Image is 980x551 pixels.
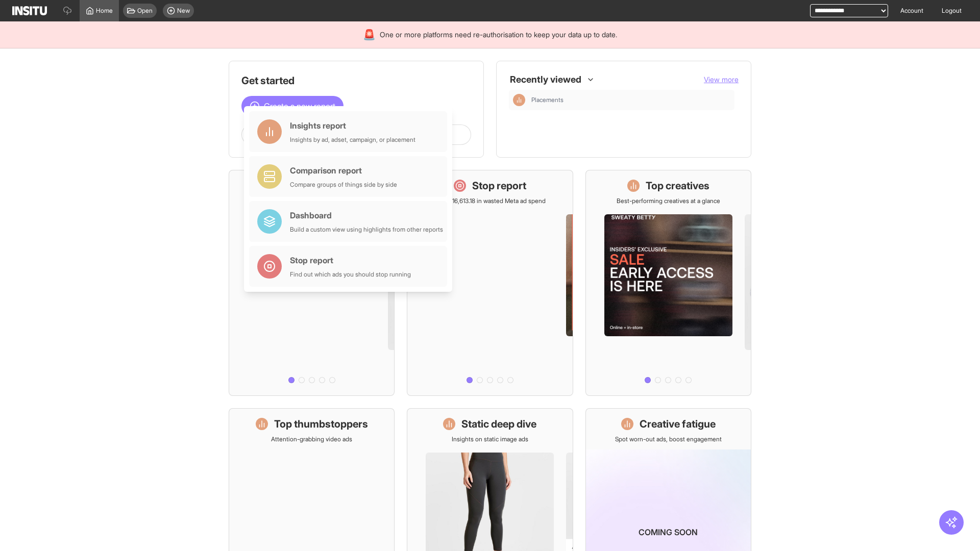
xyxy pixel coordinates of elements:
[531,96,730,104] span: Placements
[290,164,397,177] div: Comparison report
[704,74,739,85] button: View more
[12,6,47,15] img: Logo
[646,179,709,193] h1: Top creatives
[271,435,352,443] p: Attention-grabbing video ads
[452,435,528,443] p: Insights on static image ads
[264,100,335,112] span: Create a new report
[290,226,443,234] div: Build a custom view using highlights from other reports
[513,94,525,106] div: Insights
[241,96,344,116] button: Create a new report
[617,197,720,205] p: Best-performing creatives at a glance
[704,75,739,84] span: View more
[461,417,536,431] h1: Static deep dive
[137,7,153,15] span: Open
[290,181,397,189] div: Compare groups of things side by side
[290,119,415,132] div: Insights report
[274,417,368,431] h1: Top thumbstoppers
[290,209,443,221] div: Dashboard
[363,28,376,42] div: 🚨
[585,170,751,396] a: Top creativesBest-performing creatives at a glance
[290,136,415,144] div: Insights by ad, adset, campaign, or placement
[229,170,395,396] a: What's live nowSee all active ads instantly
[241,73,471,88] h1: Get started
[177,7,190,15] span: New
[290,254,411,266] div: Stop report
[407,170,573,396] a: Stop reportSave £16,613.18 in wasted Meta ad spend
[290,270,411,279] div: Find out which ads you should stop running
[531,96,563,104] span: Placements
[96,7,113,15] span: Home
[380,30,617,40] span: One or more platforms need re-authorisation to keep your data up to date.
[434,197,546,205] p: Save £16,613.18 in wasted Meta ad spend
[472,179,526,193] h1: Stop report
